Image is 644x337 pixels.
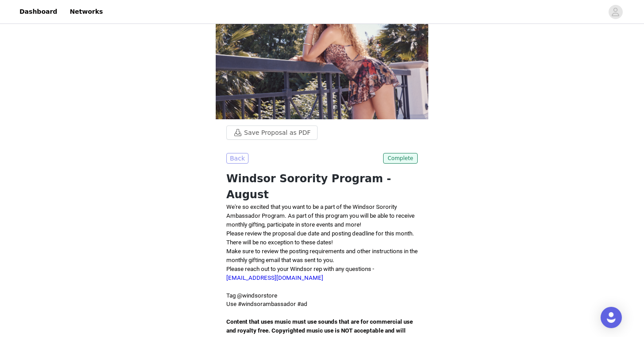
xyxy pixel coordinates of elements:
h1: Windsor Sorority Program - August [226,171,418,203]
span: Make sure to review the posting requirements and other instructions in the monthly gifting email ... [226,248,418,263]
a: Dashboard [14,2,62,22]
span: Use #windsorambassador #ad [226,301,307,307]
button: Save Proposal as PDF [226,125,318,140]
button: Back [226,153,248,164]
span: Complete [383,153,418,164]
span: We're so excited that you want to be a part of the Windsor Sorority Ambassador Program. As part o... [226,204,415,228]
span: Tag @windsorstore [226,292,277,299]
div: Open Intercom Messenger [601,307,622,328]
div: avatar [611,5,620,19]
span: Please reach out to your Windsor rep with any questions - [226,266,374,281]
span: Please review the proposal due date and posting deadline for this month. There will be no excepti... [226,230,414,246]
a: [EMAIL_ADDRESS][DOMAIN_NAME] [226,274,323,281]
a: Networks [64,2,108,22]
